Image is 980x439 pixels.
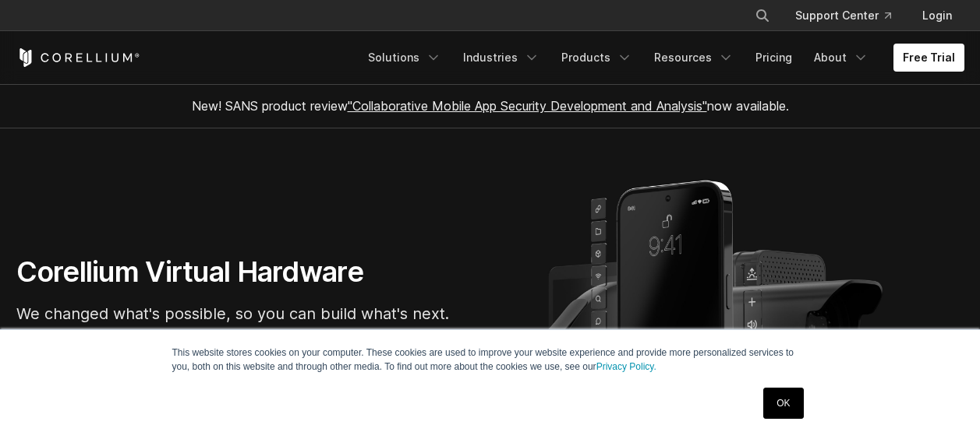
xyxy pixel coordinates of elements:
[348,98,707,114] a: "Collaborative Mobile App Security Development and Analysis"
[910,2,964,30] a: Login
[746,44,801,72] a: Pricing
[359,44,451,72] a: Solutions
[736,2,964,30] div: Navigation Menu
[805,44,878,72] a: About
[16,302,484,372] p: We changed what's possible, so you can build what's next. Virtual devices for iOS, Android, and A...
[645,44,743,72] a: Resources
[172,346,808,374] p: This website stores cookies on your computer. These cookies are used to improve your website expe...
[192,98,789,114] span: New! SANS product review now available.
[16,48,140,67] a: Corellium Home
[763,388,803,419] a: OK
[748,2,777,30] button: Search
[783,2,904,30] a: Support Center
[16,255,484,290] h1: Corellium Virtual Hardware
[552,44,642,72] a: Products
[359,44,964,72] div: Navigation Menu
[596,361,656,372] a: Privacy Policy.
[454,44,549,72] a: Industries
[893,44,964,72] a: Free Trial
